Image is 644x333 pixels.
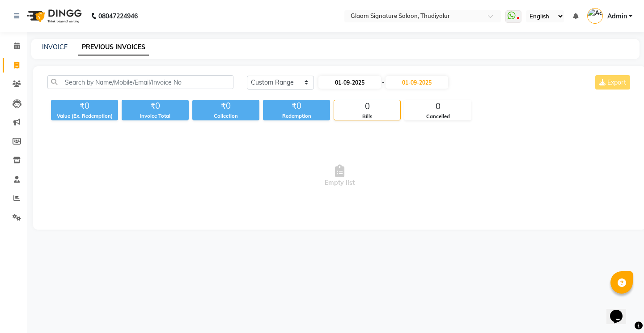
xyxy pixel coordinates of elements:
[587,8,603,24] img: Admin
[405,100,471,113] div: 0
[192,112,259,120] div: Collection
[42,43,68,51] a: INVOICE
[47,75,233,89] input: Search by Name/Mobile/Email/Invoice No
[318,76,381,89] input: Start Date
[386,76,448,89] input: End Date
[334,113,400,120] div: Bills
[47,131,632,221] span: Empty list
[51,100,118,112] div: ₹0
[122,112,189,120] div: Invoice Total
[263,100,330,112] div: ₹0
[607,12,627,21] span: Admin
[78,39,149,55] a: PREVIOUS INVOICES
[334,100,400,113] div: 0
[263,112,330,120] div: Redemption
[382,78,385,87] span: -
[51,112,118,120] div: Value (Ex. Redemption)
[23,4,84,29] img: logo
[405,113,471,120] div: Cancelled
[122,100,189,112] div: ₹0
[606,297,635,324] iframe: chat widget
[192,100,259,112] div: ₹0
[98,4,138,29] b: 08047224946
